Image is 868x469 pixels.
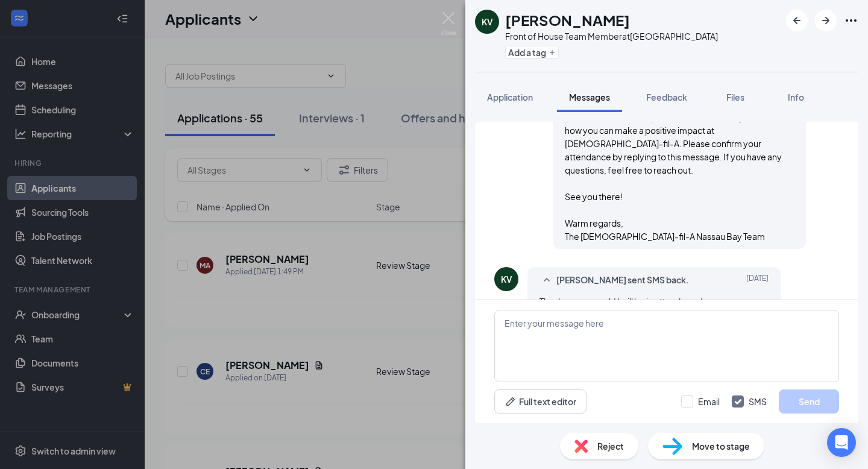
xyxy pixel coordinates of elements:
[539,296,703,307] span: Thank you so much! I will be in attendance!
[819,13,833,28] svg: ArrowRight
[549,49,556,56] svg: Plus
[790,13,804,28] svg: ArrowLeftNew
[786,10,808,31] button: ArrowLeftNew
[726,92,744,102] span: Files
[505,30,718,42] div: Front of House Team Member at [GEOGRAPHIC_DATA]
[505,395,517,408] svg: Pen
[556,273,689,288] span: [PERSON_NAME] sent SMS back.
[494,389,587,414] button: Full text editorPen
[692,439,750,453] span: Move to stage
[827,428,856,457] div: Open Intercom Messenger
[597,439,624,453] span: Reject
[815,10,837,31] button: ArrowRight
[779,389,839,414] button: Send
[482,16,493,28] div: KV
[646,92,687,102] span: Feedback
[487,92,533,102] span: Application
[746,273,769,288] span: [DATE]
[505,10,630,30] h1: [PERSON_NAME]
[539,273,554,288] svg: SmallChevronUp
[569,92,610,102] span: Messages
[844,13,858,28] svg: Ellipses
[501,273,512,285] div: KV
[505,46,559,58] button: PlusAdd a tag
[788,92,804,102] span: Info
